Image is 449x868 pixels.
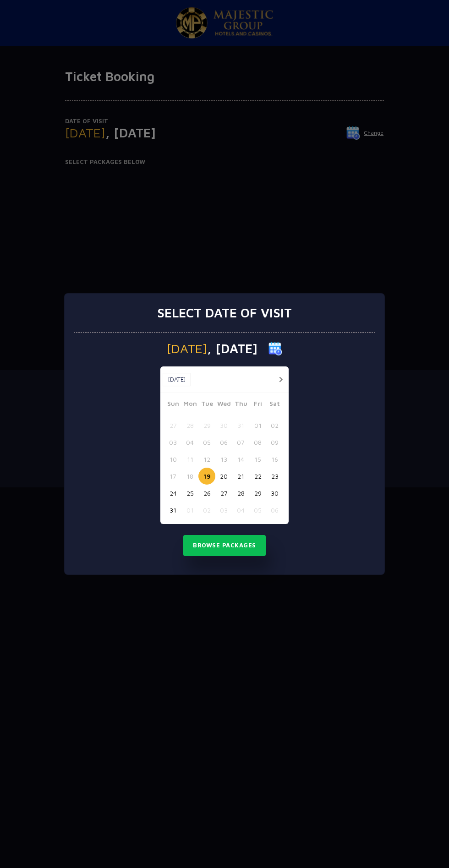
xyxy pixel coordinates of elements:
button: 06 [215,434,232,451]
button: 09 [266,434,283,451]
button: 04 [181,434,198,451]
button: 27 [164,417,181,434]
button: 21 [232,468,249,485]
button: 29 [198,417,215,434]
button: 01 [249,417,266,434]
span: Mon [181,399,198,411]
button: 30 [266,485,283,502]
button: 25 [181,485,198,502]
span: , [DATE] [207,342,257,355]
button: 23 [266,468,283,485]
span: Wed [215,399,232,411]
span: Thu [232,399,249,411]
button: 08 [249,434,266,451]
button: 18 [181,468,198,485]
span: [DATE] [167,342,207,355]
button: 31 [164,502,181,519]
img: calender icon [268,342,282,355]
button: 12 [198,451,215,468]
button: 20 [215,468,232,485]
button: 27 [215,485,232,502]
button: 19 [198,468,215,485]
button: 22 [249,468,266,485]
button: 01 [181,502,198,519]
button: 04 [232,502,249,519]
button: 07 [232,434,249,451]
span: Sun [164,399,181,411]
button: 11 [181,451,198,468]
span: Sat [266,399,283,411]
button: 31 [232,417,249,434]
button: 05 [249,502,266,519]
button: 30 [215,417,232,434]
button: 14 [232,451,249,468]
button: 05 [198,434,215,451]
button: 26 [198,485,215,502]
button: 06 [266,502,283,519]
button: 24 [164,485,181,502]
h3: Select date of visit [157,305,292,321]
span: Tue [198,399,215,411]
button: 03 [164,434,181,451]
button: 03 [215,502,232,519]
button: 15 [249,451,266,468]
button: 17 [164,468,181,485]
button: 02 [198,502,215,519]
button: 10 [164,451,181,468]
button: 29 [249,485,266,502]
button: Browse Packages [183,535,266,556]
button: 28 [232,485,249,502]
button: [DATE] [163,373,191,387]
button: 13 [215,451,232,468]
button: 16 [266,451,283,468]
button: 02 [266,417,283,434]
span: Fri [249,399,266,411]
button: 28 [181,417,198,434]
